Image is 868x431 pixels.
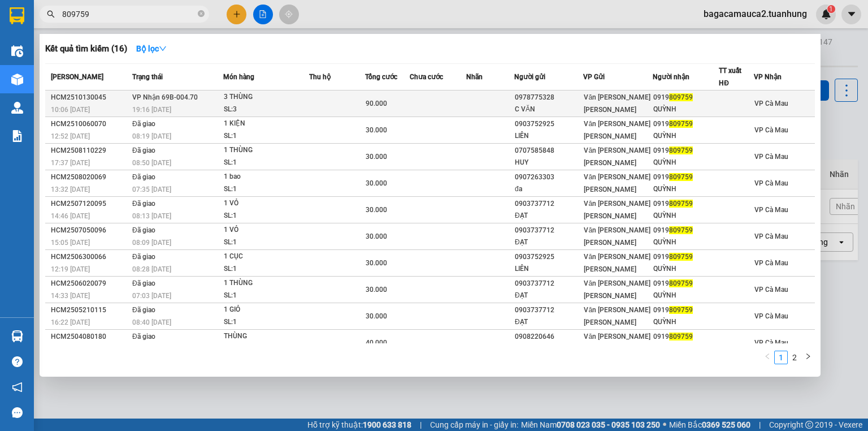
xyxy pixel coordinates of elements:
span: 15:05 [DATE] [51,239,90,247]
img: solution-icon [11,130,23,142]
span: [PERSON_NAME] [51,73,103,81]
span: 08:50 [DATE] [132,159,171,167]
span: 30.000 [366,312,387,320]
img: warehouse-icon [11,102,23,114]
div: ĐẠT [515,236,583,248]
span: Đã giao [132,120,155,128]
div: 1 THÙNG [224,277,309,290]
span: VP Cà Mau [754,259,788,267]
span: 809759 [669,173,693,181]
span: Tổng cước [365,73,397,81]
span: question-circle [12,356,23,367]
div: ĐẠT [515,210,583,222]
div: QUỲNH [653,157,718,169]
span: 08:40 [DATE] [132,318,171,326]
span: Đã giao [132,173,155,181]
div: LIÊN [515,263,583,275]
span: Người gửi [514,73,545,81]
div: HCM2507050096 [51,225,129,236]
span: 809759 [669,333,693,341]
span: 14:46 [DATE] [51,212,90,220]
div: 0903752925 [515,118,583,130]
span: Đã giao [132,226,155,234]
div: HCM2507120095 [51,198,129,210]
span: Đã giao [132,333,155,341]
div: HUY [515,157,583,169]
div: SL: 1 [224,130,309,143]
div: SL: 1 [224,183,309,196]
span: 16:22 [DATE] [51,318,90,326]
span: Đã giao [132,253,155,261]
span: VP Gửi [583,73,605,81]
img: warehouse-icon [11,330,23,342]
div: QUỲNH [653,183,718,195]
div: ĐẠT [515,290,583,301]
div: HCM2510130045 [51,92,129,104]
div: QUỲNH [653,343,718,355]
span: Chưa cước [410,73,443,81]
div: 0919 [653,171,718,183]
div: HCM2508020069 [51,171,129,183]
div: 0919 [653,118,718,130]
span: Nhãn [466,73,483,81]
span: Đã giao [132,200,155,208]
span: 90.000 [366,100,387,107]
span: Văn [PERSON_NAME] [PERSON_NAME] [584,120,650,140]
span: right [805,353,811,360]
button: left [761,351,774,364]
span: Văn [PERSON_NAME] [PERSON_NAME] [584,279,650,300]
span: 12:52 [DATE] [51,132,90,140]
span: 13:32 [DATE] [51,186,90,193]
div: 1 CỤC [224,251,309,263]
span: 17:37 [DATE] [51,159,90,167]
div: 0919 [653,304,718,316]
li: Previous Page [761,351,774,364]
div: đa [515,183,583,195]
span: 08:09 [DATE] [132,239,171,247]
div: 0903752925 [515,251,583,263]
span: 08:19 [DATE] [132,132,171,140]
div: QUỲNH [653,104,718,115]
span: message [12,407,23,418]
img: logo-vxr [10,7,24,24]
span: Văn [PERSON_NAME] [PERSON_NAME] [584,93,650,114]
img: warehouse-icon [11,74,23,85]
span: Trạng thái [132,73,163,81]
span: down [159,45,167,53]
a: 2 [788,351,801,364]
div: 0978775328 [515,92,583,104]
div: 0919 [653,225,718,236]
div: HCM2510060070 [51,118,129,130]
span: 07:03 [DATE] [132,292,171,300]
div: ĐẠT [515,316,583,328]
div: QUỲNH [653,130,718,142]
span: 08:13 [DATE] [132,212,171,220]
span: VP Nhận [754,73,782,81]
span: 12:19 [DATE] [51,265,90,273]
span: VP Cà Mau [754,232,788,240]
span: Đã giao [132,306,155,314]
div: QUỲNH [653,316,718,328]
span: VP Cà Mau [754,100,788,107]
span: Đã giao [132,146,155,154]
div: HCM2508110229 [51,145,129,157]
span: VP Cà Mau [754,286,788,294]
span: Văn [PERSON_NAME] [PERSON_NAME] [584,306,650,326]
span: close-circle [198,10,205,17]
div: SL: 3 [224,104,309,116]
div: 0907263303 [515,171,583,183]
div: 1 bao [224,171,309,183]
div: 0919 [653,145,718,157]
span: left [764,353,771,360]
div: SL: 1 [224,316,309,329]
div: 0919 [653,331,718,343]
div: LIÊN [515,130,583,142]
div: 1 THÙNG [224,144,309,157]
div: SL: 1 [224,290,309,302]
span: 809759 [669,200,693,208]
span: Văn [PERSON_NAME] [PERSON_NAME] [584,333,650,353]
div: 1 GIỎ [224,304,309,316]
span: 10:06 [DATE] [51,106,90,114]
div: 1 KIỆN [224,118,309,130]
span: 809759 [669,279,693,287]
